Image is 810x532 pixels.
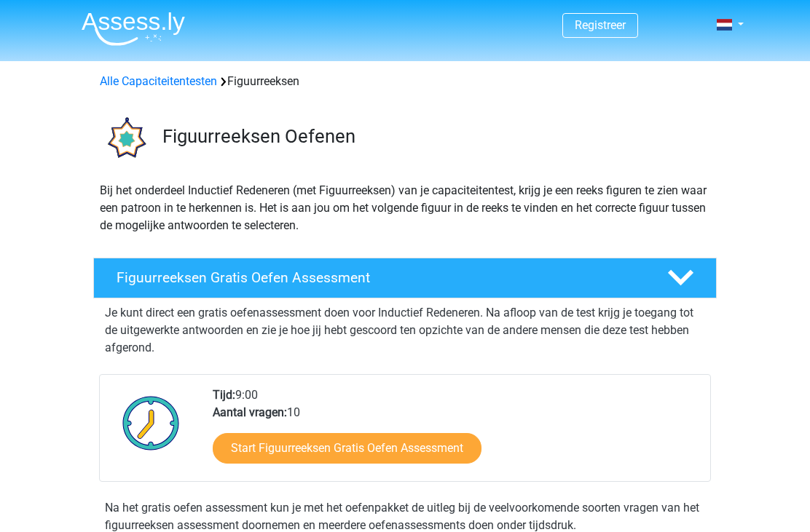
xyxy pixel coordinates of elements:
b: Aantal vragen: [213,405,287,419]
h3: Figuurreeksen Oefenen [162,125,705,148]
img: Assessly [82,12,185,46]
a: Start Figuurreeksen Gratis Oefen Assessment [213,433,481,464]
p: Bij het onderdeel Inductief Redeneren (met Figuurreeksen) van je capaciteitentest, krijg je een r... [100,182,710,234]
img: Klok [114,386,188,459]
div: Figuurreeksen [94,73,716,90]
div: 9:00 10 [202,386,709,481]
img: figuurreeksen [94,108,156,170]
h4: Figuurreeksen Gratis Oefen Assessment [117,269,644,286]
b: Tijd: [213,388,235,402]
a: Registreer [575,18,626,32]
p: Je kunt direct een gratis oefenassessment doen voor Inductief Redeneren. Na afloop van de test kr... [105,304,705,357]
a: Figuurreeksen Gratis Oefen Assessment [87,258,723,298]
a: Alle Capaciteitentesten [100,74,217,88]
